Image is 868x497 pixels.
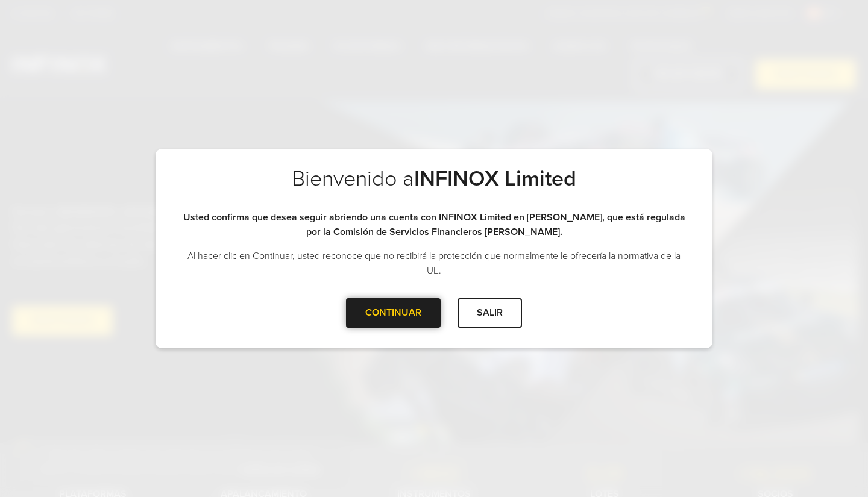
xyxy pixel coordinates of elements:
h2: Bienvenido a [180,166,688,210]
strong: INFINOX Limited [414,166,576,192]
div: SALIR [458,298,522,328]
strong: Usted confirma que desea seguir abriendo una cuenta con INFINOX Limited en [PERSON_NAME], que est... [183,211,685,238]
p: Al hacer clic en Continuar, usted reconoce que no recibirá la protección que normalmente le ofrec... [180,249,688,278]
div: CONTINUAR [346,298,441,328]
